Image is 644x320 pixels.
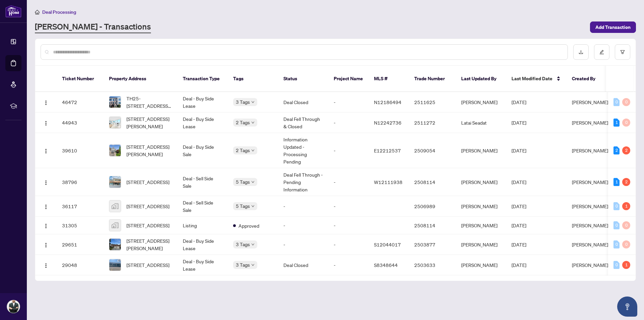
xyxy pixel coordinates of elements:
[622,221,630,229] div: 0
[572,222,608,228] span: [PERSON_NAME]
[57,234,104,255] td: 29651
[177,133,228,168] td: Deal - Buy Side Sale
[41,177,51,187] button: Logo
[409,112,456,133] td: 2511272
[512,203,526,209] span: [DATE]
[613,261,620,269] div: 0
[374,179,402,185] span: W12111938
[328,66,369,92] th: Project Name
[126,143,172,158] span: [STREET_ADDRESS][PERSON_NAME]
[126,222,169,229] span: [STREET_ADDRESS]
[409,234,456,255] td: 2503877
[35,10,40,14] span: home
[590,21,636,33] button: Add Transaction
[177,168,228,196] td: Deal - Sell Side Sale
[506,66,567,92] th: Last Modified Date
[328,234,369,255] td: -
[512,262,526,268] span: [DATE]
[572,99,608,105] span: [PERSON_NAME]
[456,168,506,196] td: [PERSON_NAME]
[409,255,456,275] td: 2503633
[177,217,228,234] td: Listing
[43,180,49,185] img: Logo
[278,133,328,168] td: Information Updated - Processing Pending
[374,120,401,126] span: N12242736
[613,98,620,106] div: 0
[328,217,369,234] td: -
[43,242,49,248] img: Logo
[456,112,506,133] td: Latai Seadat
[409,168,456,196] td: 2508114
[177,234,228,255] td: Deal - Buy Side Lease
[456,234,506,255] td: [PERSON_NAME]
[126,202,169,210] span: [STREET_ADDRESS]
[409,92,456,112] td: 2511625
[278,112,328,133] td: Deal Fell Through & Closed
[456,217,506,234] td: [PERSON_NAME]
[620,50,625,54] span: filter
[57,255,104,275] td: 29048
[613,221,620,229] div: 0
[512,179,526,185] span: [DATE]
[617,296,637,317] button: Open asap
[456,66,506,92] th: Last Updated By
[57,92,104,112] td: 46472
[104,66,177,92] th: Property Address
[41,260,51,270] button: Logo
[456,255,506,275] td: [PERSON_NAME]
[328,168,369,196] td: -
[622,240,630,248] div: 0
[328,112,369,133] td: -
[41,201,51,212] button: Logo
[328,92,369,112] td: -
[512,241,526,247] span: [DATE]
[43,204,49,210] img: Logo
[126,115,172,130] span: [STREET_ADDRESS][PERSON_NAME]
[57,217,104,234] td: 31305
[251,149,255,152] span: down
[456,196,506,217] td: [PERSON_NAME]
[328,196,369,217] td: -
[126,237,172,252] span: [STREET_ADDRESS][PERSON_NAME]
[109,145,121,156] img: thumbnail-img
[622,119,630,127] div: 0
[374,147,401,153] span: E12212537
[374,262,398,268] span: S8348644
[251,180,255,184] span: down
[236,178,250,186] span: 5 Tags
[512,120,526,126] span: [DATE]
[572,203,608,209] span: [PERSON_NAME]
[177,66,228,92] th: Transaction Type
[236,119,250,126] span: 2 Tags
[43,223,49,229] img: Logo
[41,117,51,128] button: Logo
[622,261,630,269] div: 1
[278,234,328,255] td: -
[512,75,552,82] span: Last Modified Date
[595,22,631,33] span: Add Transaction
[57,112,104,133] td: 44943
[409,133,456,168] td: 2509054
[613,202,620,210] div: 0
[613,146,620,154] div: 2
[251,121,255,124] span: down
[109,200,121,212] img: thumbnail-img
[177,196,228,217] td: Deal - Sell Side Sale
[41,220,51,231] button: Logo
[109,259,121,271] img: thumbnail-img
[572,147,608,153] span: [PERSON_NAME]
[512,147,526,153] span: [DATE]
[236,98,250,106] span: 3 Tags
[41,145,51,156] button: Logo
[572,179,608,185] span: [PERSON_NAME]
[278,168,328,196] td: Deal Fell Through - Pending Information
[42,9,76,15] span: Deal Processing
[409,196,456,217] td: 2506989
[109,96,121,108] img: thumbnail-img
[251,204,255,208] span: down
[228,66,278,92] th: Tags
[572,241,608,247] span: [PERSON_NAME]
[374,241,401,247] span: S12044017
[512,222,526,228] span: [DATE]
[579,50,583,54] span: download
